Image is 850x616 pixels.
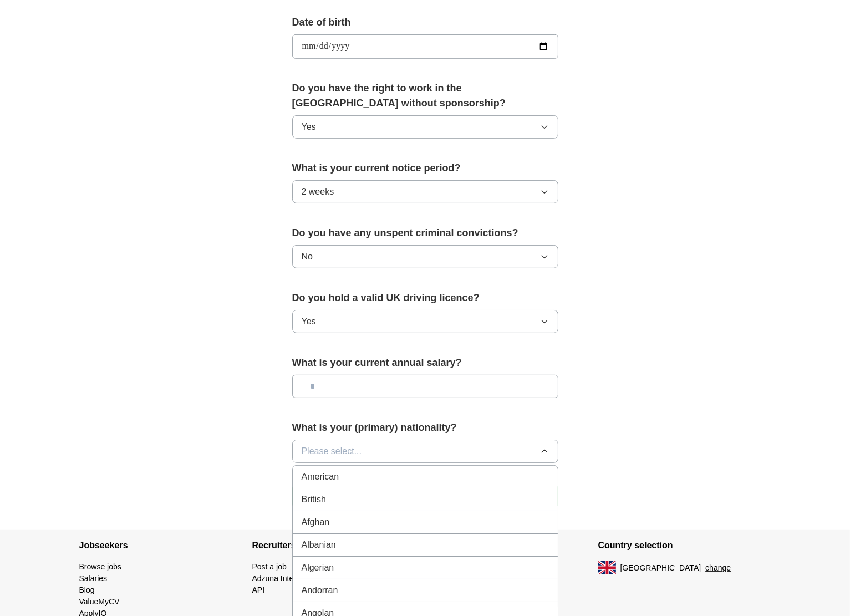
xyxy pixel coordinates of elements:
a: API [252,586,265,594]
span: Albanian [302,538,336,552]
span: Algerian [302,561,334,574]
img: UK flag [598,561,616,574]
span: Afghan [302,516,330,529]
span: Yes [302,120,316,134]
label: What is your (primary) nationality? [292,420,558,435]
span: Andorran [302,584,338,597]
label: Do you have any unspent criminal convictions? [292,226,558,241]
button: Yes [292,115,558,139]
a: ValueMyCV [79,597,120,606]
a: Salaries [79,574,108,583]
a: Browse jobs [79,562,121,571]
label: What is your current notice period? [292,161,558,176]
h4: Country selection [598,530,771,561]
button: 2 weeks [292,180,558,203]
button: No [292,245,558,268]
span: British [302,493,326,506]
span: No [302,250,313,263]
button: Please select... [292,440,558,463]
span: [GEOGRAPHIC_DATA] [620,562,701,574]
button: Yes [292,310,558,333]
span: Yes [302,315,316,328]
a: Blog [79,586,95,594]
label: Date of birth [292,15,558,30]
span: 2 weeks [302,185,334,198]
a: Post a job [252,562,287,571]
span: Please select... [302,445,362,458]
label: Do you have the right to work in the [GEOGRAPHIC_DATA] without sponsorship? [292,81,558,111]
span: American [302,470,339,483]
button: change [705,562,731,574]
label: What is your current annual salary? [292,355,558,370]
a: Adzuna Intelligence [252,574,320,583]
label: Do you hold a valid UK driving licence? [292,291,558,306]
